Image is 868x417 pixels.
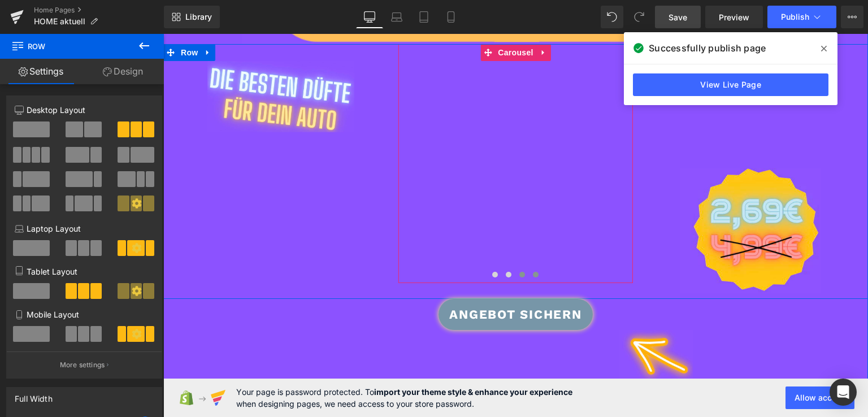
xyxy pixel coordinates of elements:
[37,10,52,27] a: Expand / Collapse
[628,6,650,28] button: Redo
[15,10,37,27] span: Row
[236,386,572,410] span: Your page is password protected. To when designing pages, we need access to your store password.
[781,12,809,21] span: Publish
[830,379,857,406] div: Open Intercom Messenger
[383,6,410,28] a: Laptop
[785,386,854,409] button: Allow access
[82,59,164,84] a: Design
[164,6,220,28] a: New Library
[649,41,766,55] span: Successfully publish page
[7,351,162,378] button: More settings
[719,11,749,23] span: Preview
[15,223,154,234] p: Laptop Layout
[841,6,863,28] button: More
[705,6,763,28] a: Preview
[15,266,154,277] p: Tablet Layout
[15,388,53,403] div: Full Width
[669,11,687,23] span: Save
[185,12,212,22] span: Library
[34,6,164,15] a: Home Pages
[15,104,154,116] p: Desktop Layout
[332,10,372,27] span: Carousel
[15,309,154,320] p: Mobile Layout
[601,6,623,28] button: Undo
[11,34,124,59] span: Row
[34,17,85,26] span: HOME aktuell
[286,271,418,290] span: ANGEBOT SICHERN
[356,6,383,28] a: Desktop
[275,265,429,296] a: ANGEBOT SICHERN
[373,10,388,27] a: Expand / Collapse
[374,387,572,397] strong: import your theme style & enhance your experience
[60,360,105,370] p: More settings
[633,73,828,96] a: View Live Page
[767,6,836,28] button: Publish
[437,6,465,28] a: Mobile
[410,6,437,28] a: Tablet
